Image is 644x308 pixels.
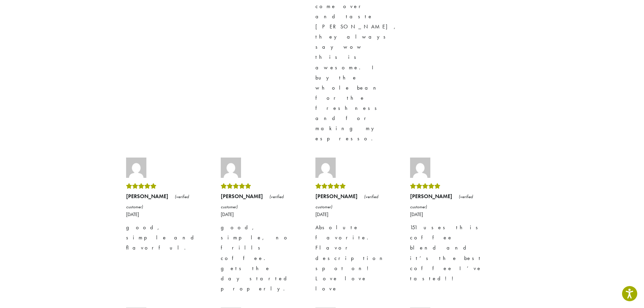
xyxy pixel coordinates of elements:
[221,181,299,191] div: Rated 5 out of 5
[126,212,204,217] time: [DATE]
[126,194,189,210] em: (verified customer)
[410,222,488,283] p: 151 uses this coffee blend and it’s the best coffee I’ve tasted!!
[410,194,473,210] em: (verified customer)
[221,193,263,200] strong: [PERSON_NAME]
[410,181,488,191] div: Rated 5 out of 5
[315,222,393,294] p: Absolute favorite. Flavor description spot on! Love love love
[126,181,204,191] div: Rated 5 out of 5
[221,222,299,294] p: good, simple, no frills coffee. gets the day started properly.
[126,222,204,253] p: good, simple and flavorful.
[221,194,284,210] em: (verified customer)
[315,193,358,200] strong: [PERSON_NAME]
[315,181,393,191] div: Rated 5 out of 5
[410,193,452,200] strong: [PERSON_NAME]
[315,212,393,217] time: [DATE]
[221,212,299,217] time: [DATE]
[126,193,168,200] strong: [PERSON_NAME]
[315,194,378,210] em: (verified customer)
[410,212,488,217] time: [DATE]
